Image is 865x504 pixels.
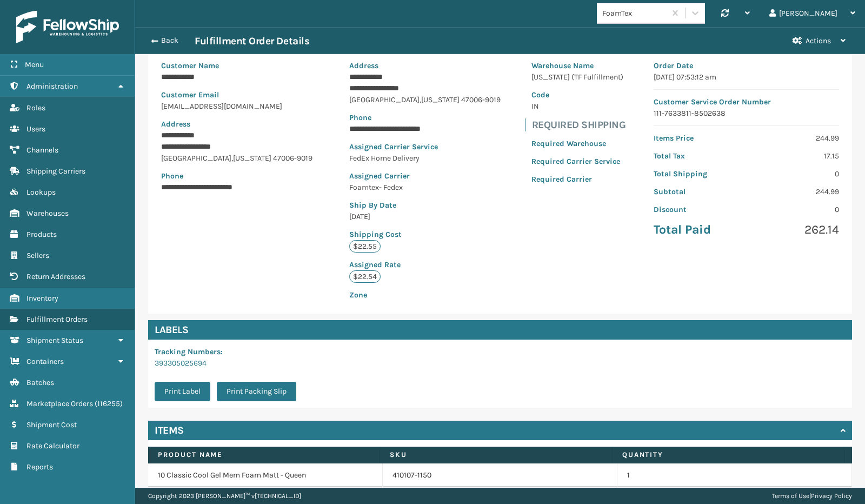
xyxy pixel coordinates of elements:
[654,222,740,238] p: Total Paid
[161,120,190,129] span: Address
[155,359,207,368] a: 393305025694
[349,289,501,301] p: Zone
[806,36,831,45] span: Actions
[26,251,49,260] span: Sellers
[349,211,501,222] p: [DATE]
[16,11,119,43] img: logo
[753,204,839,215] p: 0
[602,8,667,19] div: FoamTex
[349,270,381,283] p: $22.54
[161,60,318,71] p: Customer Name
[349,182,501,193] p: Foamtex- Fedex
[158,450,370,460] label: Product Name
[155,382,210,401] button: Print Label
[26,230,57,239] span: Products
[155,347,223,356] span: Tracking Numbers :
[26,103,45,112] span: Roles
[148,320,852,340] h4: Labels
[349,152,501,164] p: FedEx Home Delivery
[654,96,839,108] p: Customer Service Order Number
[26,272,85,281] span: Return Addresses
[161,89,318,101] p: Customer Email
[26,209,69,218] span: Warehouses
[532,118,630,131] h4: Required Shipping
[195,35,309,48] h3: Fulfillment Order Details
[811,492,852,500] a: Privacy Policy
[531,101,623,112] p: IN
[26,315,88,324] span: Fulfillment Orders
[349,141,501,152] p: Assigned Carrier Service
[349,112,501,123] p: Phone
[231,154,233,163] span: ,
[420,95,421,104] span: ,
[654,204,740,215] p: Discount
[753,222,839,238] p: 262.14
[26,378,54,387] span: Batches
[26,441,79,450] span: Rate Calculator
[155,424,184,437] h4: Items
[217,382,296,401] button: Print Packing Slip
[772,488,852,504] div: |
[461,95,501,104] span: 47006-9019
[95,399,123,408] span: ( 116255 )
[273,154,312,163] span: 47006-9019
[349,200,501,211] p: Ship By Date
[26,145,58,155] span: Channels
[26,462,53,472] span: Reports
[349,229,501,240] p: Shipping Cost
[26,82,78,91] span: Administration
[654,150,740,162] p: Total Tax
[161,101,318,112] p: [EMAIL_ADDRESS][DOMAIN_NAME]
[783,28,855,54] button: Actions
[349,259,501,270] p: Assigned Rate
[148,488,301,504] p: Copyright 2023 [PERSON_NAME]™ v [TECHNICAL_ID]
[26,167,85,176] span: Shipping Carriers
[390,450,602,460] label: SKU
[26,357,64,366] span: Containers
[26,399,93,408] span: Marketplace Orders
[654,132,740,144] p: Items Price
[753,168,839,180] p: 0
[753,132,839,144] p: 244.99
[654,108,839,119] p: 111-7633811-8502638
[531,156,623,167] p: Required Carrier Service
[349,61,378,70] span: Address
[531,60,623,71] p: Warehouse Name
[654,60,839,71] p: Order Date
[26,420,77,429] span: Shipment Cost
[392,470,431,481] a: 410107-1150
[26,188,56,197] span: Lookups
[26,294,58,303] span: Inventory
[654,168,740,180] p: Total Shipping
[531,138,623,149] p: Required Warehouse
[531,174,623,185] p: Required Carrier
[654,186,740,197] p: Subtotal
[148,463,383,487] td: 10 Classic Cool Gel Mem Foam Matt - Queen
[753,150,839,162] p: 17.15
[349,240,381,253] p: $22.55
[233,154,271,163] span: [US_STATE]
[617,463,852,487] td: 1
[531,89,623,101] p: Code
[349,170,501,182] p: Assigned Carrier
[753,186,839,197] p: 244.99
[26,336,83,345] span: Shipment Status
[26,124,45,134] span: Users
[161,154,231,163] span: [GEOGRAPHIC_DATA]
[145,36,195,45] button: Back
[654,71,839,83] p: [DATE] 07:53:12 am
[531,71,623,83] p: [US_STATE] (TF Fulfillment)
[25,60,44,69] span: Menu
[421,95,460,104] span: [US_STATE]
[772,492,809,500] a: Terms of Use
[161,170,318,182] p: Phone
[349,95,420,104] span: [GEOGRAPHIC_DATA]
[622,450,834,460] label: Quantity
